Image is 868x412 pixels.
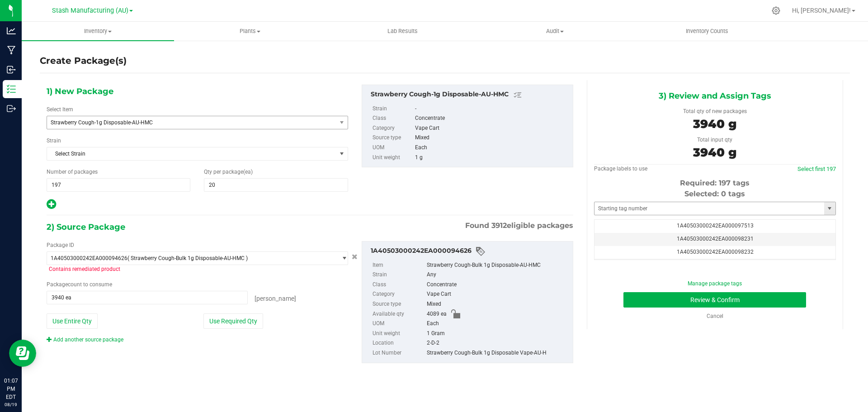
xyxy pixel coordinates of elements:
input: 3940 ea [47,291,247,304]
div: Any [427,270,568,280]
input: 197 [47,179,190,191]
span: Total qty of new packages [683,108,747,114]
a: Manage package tags [688,280,742,287]
span: 4089 ea [427,309,447,319]
span: 1A40503000242EA000094626 [51,255,127,261]
label: Lot Number [373,348,425,358]
h4: Create Package(s) [40,54,127,67]
div: Each [427,319,568,329]
a: Cancel [707,313,723,319]
span: 3912 [491,221,507,230]
span: Qty per package [204,169,253,175]
div: - [415,104,568,114]
span: Audit [479,27,631,35]
div: Concentrate [427,280,568,290]
span: Stash Manufacturing (AU) [52,7,128,14]
span: Hi, [PERSON_NAME]! [792,7,851,14]
a: Inventory Counts [631,22,783,41]
inline-svg: Analytics [7,26,16,35]
button: Use Required Qty [203,313,263,329]
a: Select first 197 [797,166,836,172]
p: 08/19 [4,401,18,408]
span: select [336,147,348,160]
iframe: Resource center [9,340,36,367]
span: count [68,281,82,288]
div: 1 g [415,153,568,163]
div: 1A40503000242EA000094626 [371,246,568,257]
label: Class [373,114,413,123]
button: Use Entire Qty [47,313,98,329]
label: Strain [47,137,61,145]
label: Select Item [47,105,73,114]
label: Location [373,338,425,348]
span: [PERSON_NAME] [255,295,296,302]
div: Manage settings [770,6,782,15]
span: 3940 g [693,145,736,160]
div: Concentrate [415,114,568,123]
span: 1A40503000242EA000097513 [677,223,754,229]
span: (ea) [243,169,253,175]
span: Found eligible packages [465,220,573,231]
a: Plants [174,22,326,41]
label: Category [373,289,425,299]
div: Mixed [415,133,568,143]
div: Mixed [427,299,568,309]
label: Source type [373,299,425,309]
div: Vape Cart [415,123,568,133]
label: UOM [373,319,425,329]
span: Strawberry Cough-1g Disposable-AU-HMC [51,119,321,126]
span: Add new output [47,203,56,209]
span: Total input qty [697,137,732,143]
div: Strawberry Cough-Bulk 1g Disposable-AU-HMC [427,260,568,270]
inline-svg: Inventory [7,85,16,94]
span: Package ID [47,242,74,248]
div: Strawberry Cough-Bulk 1g Disposable Vape-AU-H [427,348,568,358]
label: Strain [373,104,413,114]
span: Inventory Counts [674,27,741,35]
label: Unit weight [373,329,425,339]
a: Add another source package [47,336,123,343]
span: select [336,116,348,129]
p: 01:07 PM EDT [4,377,18,401]
inline-svg: Inbound [7,65,16,74]
div: Strawberry Cough-1g Disposable-AU-HMC [371,90,568,100]
span: Select Strain [47,147,336,160]
span: Contains remediated product [49,266,120,272]
input: Starting tag number [594,202,824,215]
span: 1A40503000242EA000098232 [677,249,754,255]
span: ( Strawberry Cough-Bulk 1g Disposable-AU-HMC ) [127,255,248,261]
a: Inventory [22,22,174,41]
inline-svg: Manufacturing [7,46,16,55]
label: Strain [373,270,425,280]
span: Required: 197 tags [680,179,750,187]
span: 1) New Package [47,85,113,98]
span: Package to consume [47,281,112,288]
label: Category [373,123,413,133]
span: Lab Results [375,27,430,35]
span: Selected: 0 tags [684,189,745,198]
span: select [824,202,835,215]
button: Cancel button [349,251,360,264]
span: Plants [175,27,326,35]
label: Available qty [373,309,425,319]
div: Vape Cart [427,289,568,299]
span: Inventory [22,27,174,35]
span: select [336,252,348,265]
label: UOM [373,143,413,153]
label: Item [373,260,425,270]
a: Lab Results [326,22,479,41]
a: Audit [479,22,631,41]
input: 20 [204,179,347,191]
label: Class [373,280,425,290]
div: 1 Gram [427,329,568,339]
button: Review & Confirm [623,292,806,308]
label: Source type [373,133,413,143]
div: Each [415,143,568,153]
span: 2) Source Package [47,220,125,234]
div: 2-D-2 [427,338,568,348]
span: 3940 g [693,117,736,131]
span: 1A40503000242EA000098231 [677,236,754,242]
label: Unit weight [373,153,413,163]
span: Number of packages [47,169,98,175]
span: 3) Review and Assign Tags [659,89,771,103]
